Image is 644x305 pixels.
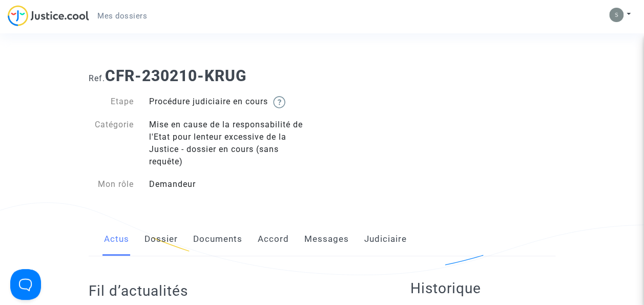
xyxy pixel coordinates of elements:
[81,178,141,190] div: Mon rôle
[104,222,129,256] a: Actus
[81,96,141,108] div: Etape
[141,96,322,108] div: Procédure judiciaire en cours
[8,5,89,26] img: jc-logo.svg
[193,222,242,256] a: Documents
[258,222,289,256] a: Accord
[89,73,105,83] span: Ref.
[304,222,349,256] a: Messages
[364,222,407,256] a: Judiciaire
[609,8,624,22] img: 32bcc29fa0ee7aa63679091ee732d5a2
[141,119,322,168] div: Mise en cause de la responsabilité de l'Etat pour lenteur excessive de la Justice - dossier en co...
[273,96,285,108] img: help.svg
[97,11,147,21] span: Mes dossiers
[89,8,155,24] a: Mes dossiers
[105,67,246,85] b: CFR-230210-KRUG
[10,269,41,300] iframe: Help Scout Beacon - Open
[89,282,369,300] h2: Fil d’actualités
[141,178,322,190] div: Demandeur
[144,222,178,256] a: Dossier
[81,119,141,168] div: Catégorie
[410,279,555,297] h2: Historique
